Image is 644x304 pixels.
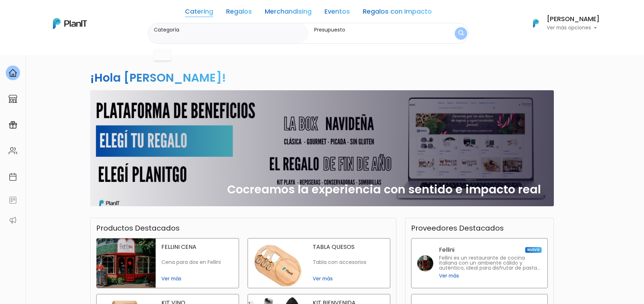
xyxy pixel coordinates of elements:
img: home-e721727adea9d79c4d83392d1f703f7f8bce08238fde08b1acbfd93340b81755.svg [9,69,17,77]
label: Categoría [154,26,306,34]
span: Ver más [161,275,233,283]
p: Fellini [439,247,454,253]
h3: Productos Destacados [96,224,180,232]
a: Fellini NUEVO Fellini es un restaurante de cocina italiana con un ambiente cálido y auténtico, id... [411,238,548,288]
a: tabla quesos TABLA QUESOS Tabla con accesorios Ver más [248,238,390,288]
label: Presupuesto [314,26,434,34]
p: Ver más opciones [547,25,600,30]
h2: ¡Hola [PERSON_NAME]! [90,69,226,86]
img: campaigns-02234683943229c281be62815700db0a1741e53638e28bf9629b52c665b00959.svg [9,121,17,129]
img: fellini cena [97,238,156,288]
img: fellini [417,255,433,271]
img: tabla quesos [248,238,307,288]
button: PlanIt Logo [PERSON_NAME] Ver más opciones [524,14,600,33]
img: search_button-432b6d5273f82d61273b3651a40e1bd1b912527efae98b1b7a1b2c0702e16a8d.svg [458,30,464,37]
h3: Proveedores Destacados [411,224,504,232]
a: Eventos [325,9,350,17]
p: TABLA QUESOS [313,244,384,250]
img: marketplace-4ceaa7011d94191e9ded77b95e3339b90024bf715f7c57f8cf31f2d8c509eaba.svg [9,95,17,103]
img: calendar-87d922413cdce8b2cf7b7f5f62616a5cf9e4887200fb71536465627b3292af00.svg [9,173,17,181]
img: people-662611757002400ad9ed0e3c099ab2801c6687ba6c219adb57efc949bc21e19d.svg [9,146,17,155]
a: Regalos con Impacto [363,9,432,17]
img: PlanIt Logo [528,15,544,31]
p: FELLINI CENA [161,244,233,250]
img: PlanIt Logo [53,18,87,29]
img: partners-52edf745621dab592f3b2c58e3bca9d71375a7ef29c3b500c9f145b62cc070d4.svg [9,216,17,225]
p: Cena para dos en Fellini [161,259,233,265]
a: Regalos [226,9,252,17]
span: Ver más [439,272,459,280]
h2: Cocreamos la experiencia con sentido e impacto real [227,183,541,196]
img: feedback-78b5a0c8f98aac82b08bfc38622c3050aee476f2c9584af64705fc4e61158814.svg [9,196,17,204]
p: Fellini es un restaurante de cocina italiana con un ambiente cálido y auténtico, ideal para disfr... [439,256,542,271]
a: fellini cena FELLINI CENA Cena para dos en Fellini Ver más [96,238,239,288]
a: Catering [185,9,213,17]
h6: [PERSON_NAME] [547,16,600,23]
a: Merchandising [265,9,312,17]
span: Ver más [313,275,384,283]
p: Tabla con accesorios [313,259,384,265]
span: NUEVO [525,247,542,253]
